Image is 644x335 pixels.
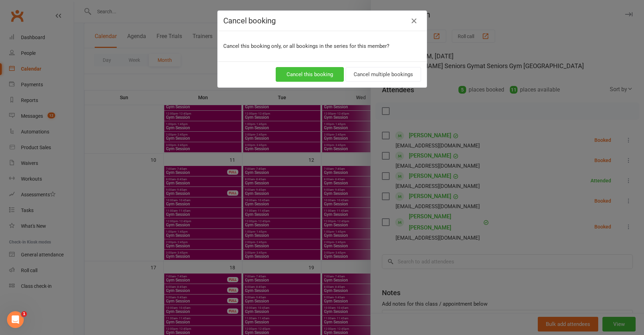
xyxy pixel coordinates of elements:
[346,67,421,82] button: Cancel multiple bookings
[21,311,27,317] span: 1
[7,311,24,328] iframe: Intercom live chat
[276,67,344,82] button: Cancel this booking
[223,16,421,25] h4: Cancel booking
[223,42,421,50] p: Cancel this booking only, or all bookings in the series for this member?
[408,15,420,27] button: Close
